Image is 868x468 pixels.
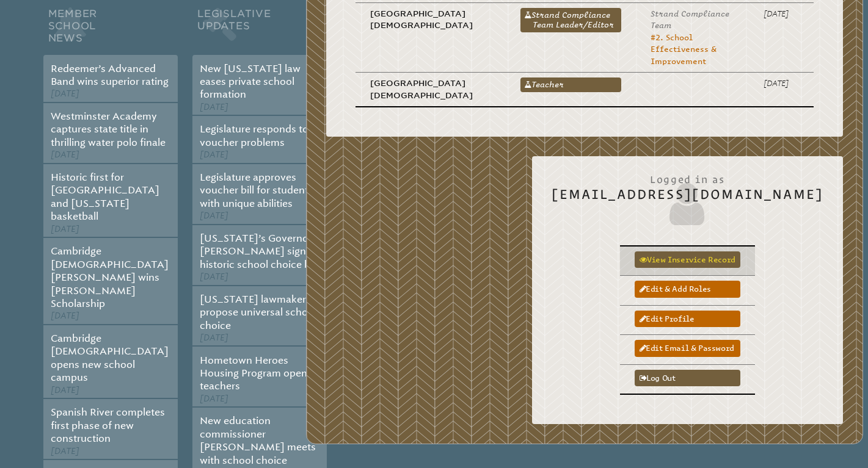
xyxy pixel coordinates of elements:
[200,272,228,282] span: [DATE]
[635,370,740,386] a: Log out
[370,8,491,32] p: [GEOGRAPHIC_DATA][DEMOGRAPHIC_DATA]
[51,245,169,309] a: Cambridge [DEMOGRAPHIC_DATA][PERSON_NAME] wins [PERSON_NAME] Scholarship
[552,167,823,228] h2: [EMAIL_ADDRESS][DOMAIN_NAME]
[200,102,228,112] span: [DATE]
[651,33,717,66] a: #2. School Effectiveness & Improvement
[200,232,318,270] a: [US_STATE]’s Governor [PERSON_NAME] signs historic school choice bill
[200,63,301,101] a: New [US_STATE] law eases private school formation
[51,149,79,160] span: [DATE]
[200,394,228,404] span: [DATE]
[192,5,327,55] h2: Legislative Updates
[200,171,313,209] a: Legislature approves voucher bill for students with unique abilities
[51,446,79,456] span: [DATE]
[635,311,740,327] a: Edit profile
[200,149,228,160] span: [DATE]
[51,88,79,99] span: [DATE]
[51,224,79,234] span: [DATE]
[200,355,319,392] a: Hometown Heroes Housing Program open to teachers
[51,171,159,222] a: Historic first for [GEOGRAPHIC_DATA] and [US_STATE] basketball
[635,281,740,297] a: Edit & add roles
[51,333,169,383] a: Cambridge [DEMOGRAPHIC_DATA] opens new school campus
[51,110,166,148] a: Westminster Academy captures state title in thrilling water polo finale
[51,63,169,87] a: Redeemer’s Advanced Band wins superior rating
[520,77,621,92] a: Teacher
[51,406,165,444] a: Spanish River completes first phase of new construction
[651,9,729,30] span: Strand Compliance Team
[764,77,799,89] p: [DATE]
[635,251,740,268] a: View inservice record
[200,333,228,343] span: [DATE]
[200,211,228,221] span: [DATE]
[635,340,740,356] a: Edit email & password
[764,8,799,20] p: [DATE]
[370,77,491,101] p: [GEOGRAPHIC_DATA][DEMOGRAPHIC_DATA]
[552,167,823,187] span: Logged in as
[43,5,178,55] h2: Member School News
[200,123,308,148] a: Legislature responds to voucher problems
[200,293,316,331] a: [US_STATE] lawmakers propose universal school choice
[51,385,79,395] span: [DATE]
[520,8,621,32] a: Strand Compliance Team Leader/Editor
[51,311,79,321] span: [DATE]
